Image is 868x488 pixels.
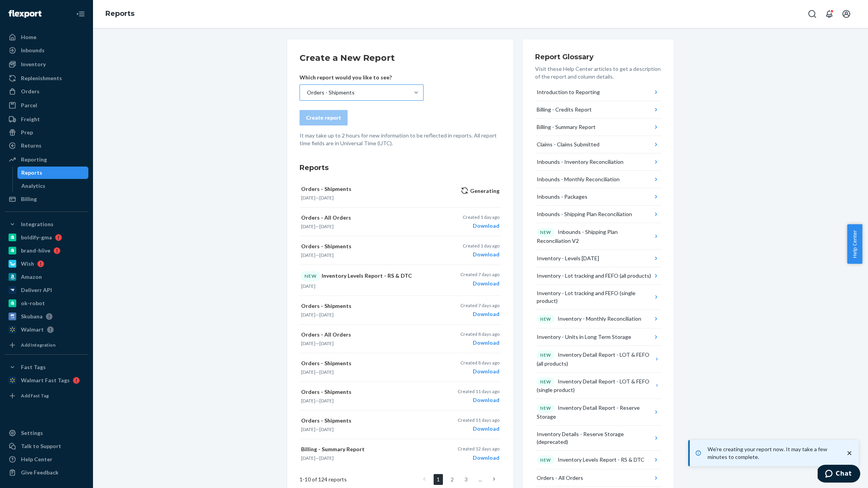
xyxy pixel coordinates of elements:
a: Help Center [5,453,88,466]
div: Inventory Detail Report - LOT & FEFO (single product) [537,377,654,394]
div: Download [463,222,499,230]
div: Download [460,339,499,347]
button: Give Feedback [5,466,88,479]
a: brand-hiive [5,244,88,257]
time: [DATE] [319,369,334,375]
span: 1 - 10 of 124 reports [300,476,347,483]
div: Inventory Details - Reserve Storage (deprecated) [537,430,652,446]
button: NEWInventory Detail Report - LOT & FEFO (all products) [535,346,661,373]
button: Orders - All Orders[DATE]—[DATE]Created 8 days agoDownload [300,325,501,353]
time: [DATE] [301,426,315,432]
p: Orders - All Orders [301,331,432,339]
a: Skubana [5,310,88,323]
li: ... [475,474,485,485]
button: Inventory Details - Reserve Storage (deprecated) [535,426,661,451]
p: — [301,340,432,347]
div: Billing - Summary Report [537,123,596,131]
div: Deliverr API [21,286,52,294]
div: Inventory - Units in Long Term Storage [537,333,631,341]
div: Inventory Detail Report - Reserve Storage [537,404,653,421]
a: Add Fast Tag [5,390,88,402]
div: Inventory - Monthly Reconciliation [537,314,641,324]
time: [DATE] [301,283,315,289]
p: — [301,311,432,318]
p: Created 1 day ago [463,242,499,249]
p: It may take up to 2 hours for new information to be reflected in reports. All report time fields ... [300,132,501,147]
a: Prep [5,126,88,139]
div: Add Integration [21,342,55,348]
div: Reporting [21,156,47,163]
div: Inbounds - Shipping Plan Reconciliation [537,210,632,218]
time: [DATE] [301,312,315,318]
div: Integrations [21,220,53,228]
div: Download [460,368,499,375]
button: NEWInventory Levels Report - RS & DTC [535,451,661,470]
a: Analytics [17,180,89,192]
time: [DATE] [301,195,315,201]
p: NEW [540,379,551,385]
p: NEW [540,352,551,358]
p: — [301,455,432,461]
time: [DATE] [319,455,334,461]
p: — [301,194,432,201]
img: Flexport logo [9,10,41,18]
time: [DATE] [319,398,334,404]
div: Orders - Shipments [307,89,355,96]
a: Inventory [5,58,88,70]
p: Orders - All Orders [301,214,432,222]
button: Orders - All Orders [535,469,661,487]
button: NEWInventory Levels Report - RS & DTC[DATE]Created 7 days agoDownload [300,265,501,296]
a: Walmart [5,323,88,336]
div: Inventory - Lot tracking and FEFO (single product) [537,289,652,305]
a: Reports [17,167,89,179]
a: Amazon [5,271,88,283]
div: Replenishments [21,74,62,82]
div: Reports [21,169,42,177]
time: [DATE] [301,455,315,461]
time: [DATE] [301,369,315,375]
a: Orders [5,85,88,98]
button: Open notifications [821,6,837,22]
time: [DATE] [301,340,315,346]
div: Help Center [21,455,52,463]
div: Inbounds [21,46,45,54]
button: Orders - Shipments[DATE]—[DATE]Created 1 day agoDownload [300,236,501,265]
button: Orders - Shipments[DATE]—[DATE]Created 8 days agoDownload [300,353,501,382]
p: — [301,397,432,404]
p: NEW [540,316,551,322]
p: Which report would you like to see? [300,74,424,81]
p: Orders - Shipments [301,359,432,367]
div: Inbounds - Packages [537,193,587,201]
div: Billing [21,195,37,203]
p: Generating [461,187,499,195]
div: Download [463,251,499,258]
button: Introduction to Reporting [535,84,661,101]
button: Inventory - Levels [DATE] [535,250,661,267]
button: Fast Tags [5,361,88,373]
a: Billing [5,193,88,205]
div: Walmart [21,326,44,333]
div: Download [458,396,499,404]
p: We're creating your report now. It may take a few minutes to complete. [708,445,838,461]
button: Claims - Claims Submitted [535,136,661,153]
button: Inbounds - Shipping Plan Reconciliation [535,206,661,223]
p: Created 11 days ago [458,417,499,423]
h3: Report Glossary [535,52,661,62]
a: Wish [5,258,88,270]
div: Download [458,425,499,433]
p: — [301,223,432,230]
button: Inventory - Lot tracking and FEFO (single product) [535,285,661,310]
div: Introduction to Reporting [537,88,600,96]
button: Open account menu [839,6,854,22]
div: Create report [306,114,341,122]
div: Give Feedback [21,469,59,476]
time: [DATE] [319,223,334,229]
div: Returns [21,142,41,149]
p: Orders - Shipments [301,185,432,193]
a: Settings [5,427,88,439]
div: Inbounds - Shipping Plan Reconciliation V2 [537,228,653,245]
span: Help Center [847,224,862,264]
button: NEWInventory Detail Report - Reserve Storage [535,399,661,426]
p: Created 7 days ago [460,302,499,309]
